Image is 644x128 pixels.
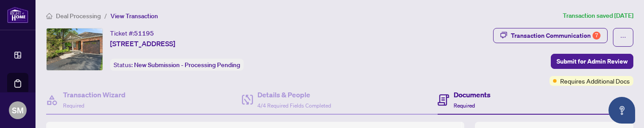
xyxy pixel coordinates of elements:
[111,12,158,20] span: View Transaction
[557,54,628,68] span: Submit for Admin Review
[104,11,107,21] li: /
[563,11,633,21] article: Transaction saved [DATE]
[560,76,630,86] span: Requires Additional Docs
[551,54,633,69] button: Submit for Admin Review
[46,13,52,19] span: home
[63,89,126,100] h4: Transaction Wizard
[47,28,103,70] img: IMG-X12374132_1.jpg
[454,102,475,109] span: Required
[110,38,175,49] span: [STREET_ADDRESS]
[134,29,154,37] span: 51195
[134,61,240,69] span: New Submission - Processing Pending
[7,7,28,23] img: logo
[493,28,608,43] button: Transaction Communication7
[608,97,635,124] button: Open asap
[110,28,154,38] div: Ticket #:
[12,104,24,116] span: SM
[511,28,601,43] div: Transaction Communication
[63,102,84,109] span: Required
[454,89,490,100] h4: Documents
[257,102,331,109] span: 4/4 Required Fields Completed
[110,59,244,71] div: Status:
[593,32,601,40] div: 7
[56,12,101,20] span: Deal Processing
[257,89,331,100] h4: Details & People
[620,34,626,40] span: ellipsis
